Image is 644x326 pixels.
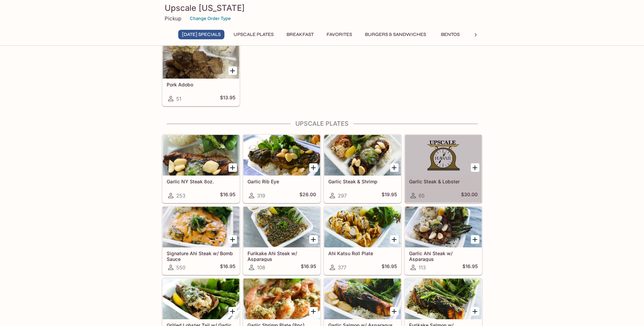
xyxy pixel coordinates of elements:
[471,163,479,172] button: Add Garlic Steak & Lobster
[220,263,235,271] h5: $16.95
[462,263,478,271] h5: $16.95
[338,192,347,199] span: 297
[419,192,425,199] span: 65
[167,179,235,184] h5: Garlic NY Steak 8oz.
[243,206,320,275] a: Furikake Ahi Steak w/ Asparagus108$16.95
[243,135,320,176] div: Garlic Rib Eye
[382,263,397,271] h5: $16.95
[163,135,239,176] div: Garlic NY Steak 8oz.
[390,163,399,172] button: Add Garlic Steak & Shrimp
[338,264,346,271] span: 377
[167,250,235,262] h5: Signature Ahi Steak w/ Bomb Sauce
[220,95,235,103] h5: $13.95
[419,264,426,271] span: 113
[361,30,430,39] button: Burgers & Sandwiches
[461,191,478,200] h5: $30.00
[165,3,480,13] h3: Upscale [US_STATE]
[405,207,482,247] div: Garlic Ahi Steak w/ Asparagus
[471,235,479,244] button: Add Garlic Ahi Steak w/ Asparagus
[163,279,239,319] div: Grilled Lobster Tail w/ Garlic Herb Butter
[324,279,401,319] div: Garlic Salmon w/ Asparagus
[228,163,237,172] button: Add Garlic NY Steak 8oz.
[405,135,482,176] div: Garlic Steak & Lobster
[405,206,482,275] a: Garlic Ahi Steak w/ Asparagus113$16.95
[328,179,397,184] h5: Garlic Steak & Shrimp
[176,192,185,199] span: 253
[228,307,237,315] button: Add Grilled Lobster Tail w/ Garlic Herb Butter
[162,135,240,203] a: Garlic NY Steak 8oz.253$16.95
[162,38,240,106] a: Pork Adobo51$13.95
[176,96,181,102] span: 51
[309,163,318,172] button: Add Garlic Rib Eye
[405,279,482,319] div: Furikake Salmon w/ Asparagus
[220,191,235,200] h5: $16.95
[409,179,478,184] h5: Garlic Steak & Lobster
[243,207,320,247] div: Furikake Ahi Steak w/ Asparagus
[405,135,482,203] a: Garlic Steak & Lobster65$30.00
[228,66,237,75] button: Add Pork Adobo
[162,120,482,127] h4: UPSCALE Plates
[324,135,401,203] a: Garlic Steak & Shrimp297$19.95
[163,38,239,79] div: Pork Adobo
[435,30,466,39] button: Bentos
[247,250,316,262] h5: Furikake Ahi Steak w/ Asparagus
[283,30,317,39] button: Breakfast
[324,135,401,176] div: Garlic Steak & Shrimp
[471,307,479,315] button: Add Furikake Salmon w/ Asparagus
[390,307,399,315] button: Add Garlic Salmon w/ Asparagus
[243,279,320,319] div: Garlic Shrimp Plate (8pc)
[409,250,478,262] h5: Garlic Ahi Steak w/ Asparagus
[309,235,318,244] button: Add Furikake Ahi Steak w/ Asparagus
[176,264,185,271] span: 550
[382,191,397,200] h5: $19.95
[165,15,181,22] p: Pickup
[228,235,237,244] button: Add Signature Ahi Steak w/ Bomb Sauce
[299,191,316,200] h5: $26.00
[301,263,316,271] h5: $16.95
[257,192,265,199] span: 319
[163,207,239,247] div: Signature Ahi Steak w/ Bomb Sauce
[187,13,234,24] button: Change Order Type
[167,82,235,87] h5: Pork Adobo
[324,206,401,275] a: Ahi Katsu Roll Plate377$16.95
[390,235,399,244] button: Add Ahi Katsu Roll Plate
[230,30,277,39] button: UPSCALE Plates
[323,30,356,39] button: Favorites
[243,135,320,203] a: Garlic Rib Eye319$26.00
[257,264,265,271] span: 108
[247,179,316,184] h5: Garlic Rib Eye
[309,307,318,315] button: Add Garlic Shrimp Plate (8pc)
[162,206,240,275] a: Signature Ahi Steak w/ Bomb Sauce550$16.95
[178,30,224,39] button: [DATE] Specials
[328,250,397,256] h5: Ahi Katsu Roll Plate
[324,207,401,247] div: Ahi Katsu Roll Plate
